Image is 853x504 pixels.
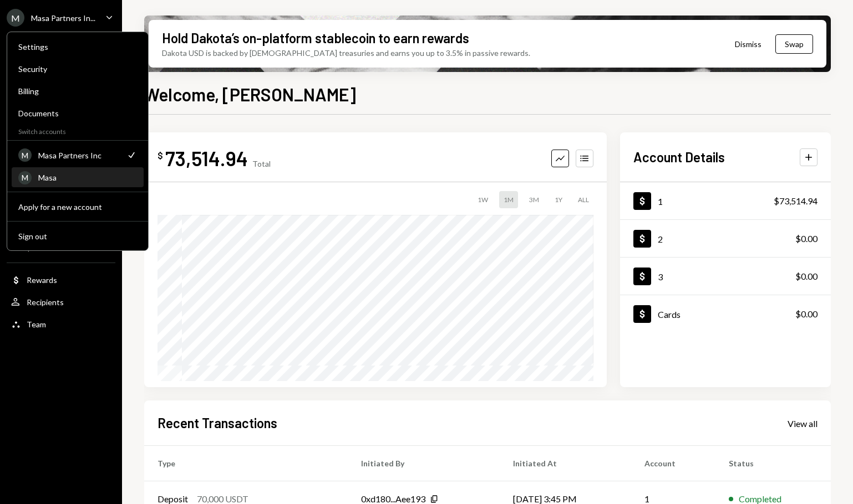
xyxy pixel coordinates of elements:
div: Dakota USD is backed by [DEMOGRAPHIC_DATA] treasuries and earns you up to 3.5% in passive rewards. [162,47,530,59]
button: Dismiss [721,31,775,57]
button: Sign out [12,227,144,246]
a: 2$0.00 [620,220,831,257]
div: Cards [658,309,681,320]
div: Security [18,64,137,74]
div: Settings [18,42,137,52]
div: View all [788,418,818,429]
a: View all [788,417,818,429]
h1: Welcome, [PERSON_NAME] [144,83,356,105]
h2: Account Details [633,148,725,166]
a: Recipients [7,292,115,312]
div: M [18,148,32,162]
div: Sign out [18,232,137,241]
a: 3$0.00 [620,258,831,295]
a: 1$73,514.94 [620,182,831,219]
div: 3M [525,191,544,208]
div: Total [252,159,271,168]
div: Masa Partners In... [31,13,95,23]
button: Swap [775,34,813,54]
div: 1M [499,191,518,208]
a: Security [12,59,144,79]
div: Masa [38,173,137,182]
div: Team [27,320,46,329]
div: 1 [658,196,663,207]
div: ALL [573,191,593,208]
div: $0.00 [795,232,818,245]
div: 2 [658,234,663,244]
a: Documents [12,103,144,123]
div: 1Y [550,191,567,208]
th: Initiated By [348,446,500,481]
a: Rewards [7,270,115,290]
div: 3 [658,271,663,282]
div: Documents [18,109,137,118]
div: 73,514.94 [165,146,248,171]
div: $0.00 [795,270,818,283]
th: Initiated At [500,446,631,481]
a: Billing [12,81,144,101]
a: Settings [12,37,144,56]
button: Apply for a new account [12,197,144,217]
a: MMasa [12,167,144,187]
div: Apply for a new account [18,202,137,212]
div: $ [158,150,163,161]
div: Rewards [27,275,57,285]
th: Status [715,446,831,481]
div: Switch accounts [7,125,148,136]
div: $73,514.94 [774,194,818,208]
div: 1W [473,191,492,208]
div: Hold Dakota’s on-platform stablecoin to earn rewards [162,29,469,47]
th: Type [144,446,348,481]
div: M [7,9,24,27]
a: Team [7,314,115,334]
div: Billing [18,86,137,96]
a: Cards$0.00 [620,295,831,332]
div: $0.00 [795,307,818,321]
div: Recipients [27,297,64,307]
h2: Recent Transactions [158,414,277,432]
div: M [18,171,32,184]
div: Masa Partners Inc [38,151,119,160]
th: Account [631,446,715,481]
